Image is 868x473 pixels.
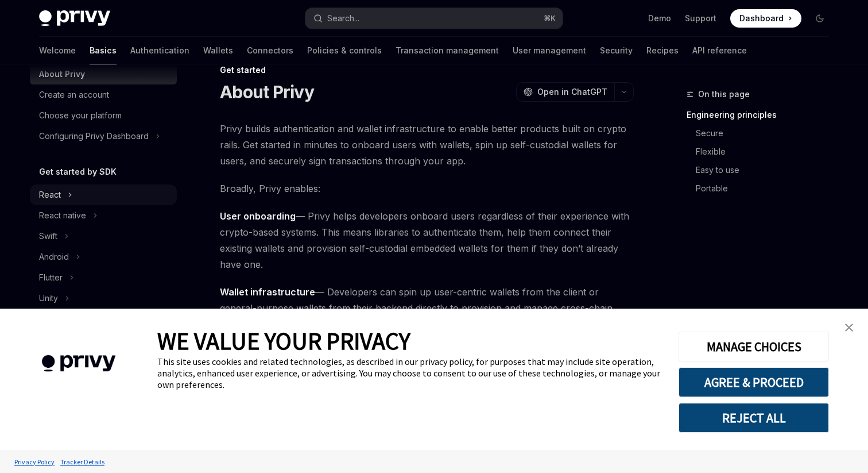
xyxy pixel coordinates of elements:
[157,326,410,356] span: WE VALUE YOUR PRIVACY
[57,452,107,472] a: Tracker Details
[39,37,76,64] a: Welcome
[39,271,63,284] div: Flutter
[685,13,716,24] a: Support
[305,8,563,29] button: Search...⌘K
[739,13,784,24] span: Dashboard
[537,86,607,98] span: Open in ChatGPT
[220,82,314,102] h1: About Privy
[679,367,829,397] button: AGREE & PROCEED
[220,286,315,298] strong: Wallet infrastructure
[698,87,750,101] span: On this page
[39,129,149,143] div: Configuring Privy Dashboard
[220,208,634,272] span: — Privy helps developers onboard users regardless of their experience with crypto-based systems. ...
[600,37,633,64] a: Security
[838,316,861,339] a: close banner
[39,188,61,202] div: React
[692,37,747,64] a: API reference
[696,161,838,179] a: Easy to use
[516,82,614,102] button: Open in ChatGPT
[845,324,853,332] img: close banner
[17,339,140,389] img: company logo
[39,109,122,122] div: Choose your platform
[730,9,801,28] a: Dashboard
[39,165,117,179] h5: Get started by SDK
[687,106,838,124] a: Engineering principles
[247,37,293,64] a: Connectors
[696,179,838,198] a: Portable
[648,13,671,24] a: Demo
[307,37,382,64] a: Policies & controls
[90,37,117,64] a: Basics
[696,124,838,143] a: Secure
[39,250,69,264] div: Android
[696,143,838,161] a: Flexible
[396,37,499,64] a: Transaction management
[30,84,177,105] a: Create an account
[544,14,556,23] span: ⌘ K
[220,121,634,169] span: Privy builds authentication and wallet infrastructure to enable better products built on crypto r...
[220,284,634,332] span: — Developers can spin up user-centric wallets from the client or general-purpose wallets from the...
[220,180,634,197] span: Broadly, Privy enables:
[30,105,177,126] a: Choose your platform
[220,210,296,222] strong: User onboarding
[513,37,586,64] a: User management
[327,11,359,25] div: Search...
[130,37,189,64] a: Authentication
[646,37,679,64] a: Recipes
[11,452,57,472] a: Privacy Policy
[679,403,829,433] button: REJECT ALL
[203,37,233,64] a: Wallets
[39,229,57,243] div: Swift
[39,88,109,102] div: Create an account
[39,209,86,222] div: React native
[679,332,829,362] button: MANAGE CHOICES
[811,9,829,28] button: Toggle dark mode
[39,291,58,305] div: Unity
[157,356,661,390] div: This site uses cookies and related technologies, as described in our privacy policy, for purposes...
[39,10,110,26] img: dark logo
[220,64,634,76] div: Get started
